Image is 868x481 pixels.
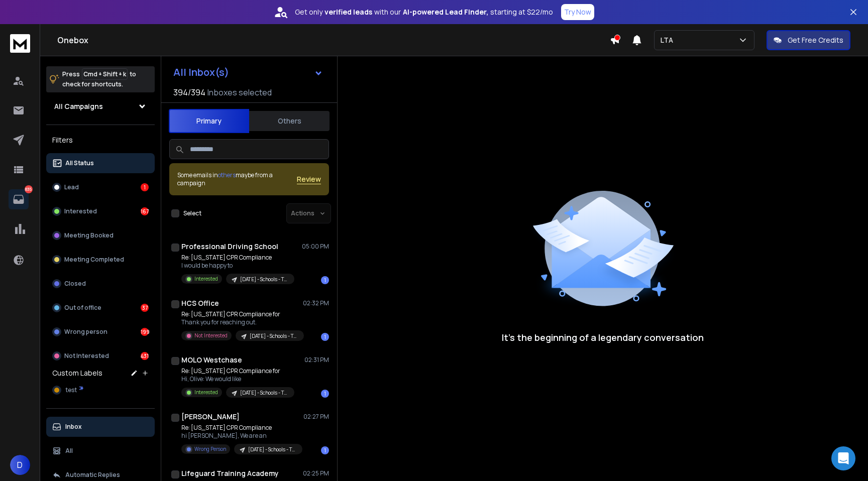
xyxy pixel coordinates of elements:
p: Hi, Olive: We would like [181,375,294,383]
div: 1 [321,276,329,284]
button: Try Now [561,4,594,20]
p: It’s the beginning of a legendary conversation [502,330,704,344]
p: hi [PERSON_NAME], We are an [181,432,302,440]
button: Lead1 [46,177,155,197]
button: Review [297,174,321,184]
p: Try Now [564,7,591,17]
p: Inbox [65,423,82,431]
p: [DATE] - Schools - Team Emails - [GEOGRAPHIC_DATA] A [240,389,288,397]
a: 835 [9,189,29,209]
button: Not Interested431 [46,346,155,366]
p: Not Interested [64,352,109,360]
span: 394 / 394 [173,86,205,98]
p: [DATE] - Schools - Team Emails - [GEOGRAPHIC_DATA] A [240,276,288,283]
div: 1 [141,183,149,191]
span: Cmd + Shift + k [82,68,128,80]
button: D [10,455,30,475]
p: LTA [661,35,677,45]
p: 835 [25,185,33,193]
p: All Status [65,159,94,167]
label: Select [183,209,201,217]
p: Interested [194,275,218,283]
div: 1 [321,390,329,398]
p: All [65,447,73,455]
p: 02:31 PM [304,356,329,364]
p: [DATE] - Schools - Team Emails - [GEOGRAPHIC_DATA] A [250,332,298,340]
button: Meeting Completed [46,250,155,270]
button: All [46,441,155,461]
h1: Onebox [57,34,610,46]
p: Re: [US_STATE] CPR Compliance for [181,367,294,375]
p: Re: [US_STATE] CPR Compliance [181,254,294,262]
h1: HCS Office [181,298,219,308]
p: [DATE] - Schools - Team Emails - [GEOGRAPHIC_DATA] A [248,446,296,453]
p: Get only with our starting at $22/mo [295,7,553,17]
p: Interested [64,207,97,215]
div: Some emails in maybe from a campaign [177,171,297,187]
div: 1 [321,333,329,341]
h1: [PERSON_NAME] [181,412,240,422]
h3: Filters [46,133,155,147]
button: Interested167 [46,201,155,221]
div: 1 [321,446,329,454]
h1: MOLO Westchase [181,355,242,365]
p: I would be happy to [181,262,294,270]
span: others [218,171,236,179]
strong: verified leads [324,7,372,17]
h1: Lifeguard Training Academy [181,468,279,478]
h1: Professional Driving School [181,242,278,252]
p: Out of office [64,304,101,312]
div: 199 [141,328,149,336]
span: test [65,386,77,394]
p: Press to check for shortcuts. [62,69,136,89]
p: 02:27 PM [303,413,329,421]
div: 167 [141,207,149,215]
p: 05:00 PM [302,243,329,251]
button: Out of office37 [46,298,155,318]
button: Meeting Booked [46,225,155,246]
p: Thank you for reaching out. [181,318,302,326]
p: 02:25 PM [303,469,329,477]
button: Wrong person199 [46,322,155,342]
strong: AI-powered Lead Finder, [403,7,488,17]
p: Wrong Person [194,445,226,453]
button: test [46,380,155,400]
h3: Custom Labels [52,368,102,378]
div: Open Intercom Messenger [831,446,855,470]
p: Wrong person [64,328,107,336]
p: Re: [US_STATE] CPR Compliance for [181,310,302,318]
p: Closed [64,280,86,288]
p: Meeting Completed [64,256,124,264]
button: Inbox [46,417,155,437]
p: Get Free Credits [788,35,843,45]
div: 431 [141,352,149,360]
p: Re: [US_STATE] CPR Compliance [181,424,302,432]
h3: Inboxes selected [207,86,272,98]
button: All Status [46,153,155,173]
p: Meeting Booked [64,231,114,239]
button: Closed [46,274,155,294]
img: logo [10,34,30,53]
button: Primary [169,109,249,133]
button: Others [249,110,330,132]
h1: All Campaigns [54,101,103,111]
p: 02:32 PM [303,299,329,307]
p: Lead [64,183,79,191]
p: Interested [194,389,218,396]
h1: All Inbox(s) [173,67,229,77]
button: Get Free Credits [767,30,850,50]
div: 37 [141,304,149,312]
button: All Inbox(s) [165,62,331,82]
p: Automatic Replies [65,471,120,479]
button: All Campaigns [46,96,155,116]
p: Not Interested [194,332,228,339]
